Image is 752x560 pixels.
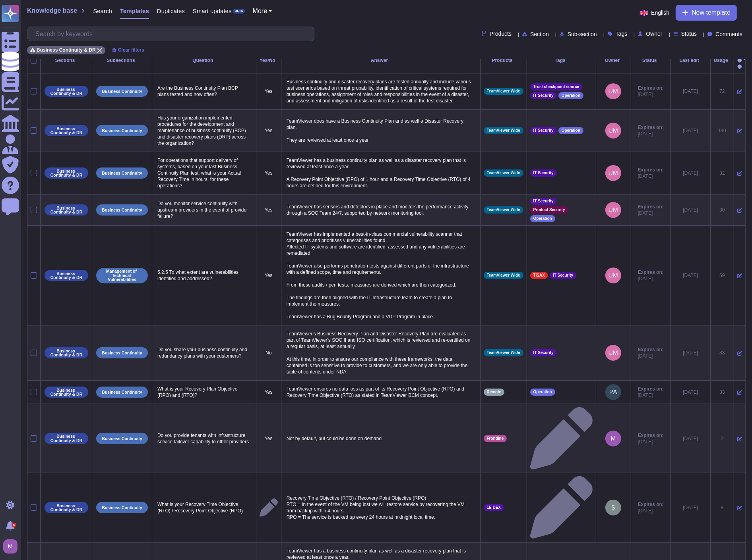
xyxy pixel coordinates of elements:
span: Owner [646,31,662,37]
p: 5.2.5 To what extent are vulnerabilities identified and addressed? [155,267,253,284]
span: [DATE] [638,275,664,282]
span: Trust checkpoint source [533,85,580,89]
span: [DATE] [638,439,664,445]
span: IT Security [533,129,554,133]
span: Sub-section [568,31,597,37]
span: [DATE] [638,91,664,98]
img: user [605,165,621,181]
p: Yes [260,170,278,176]
span: Operation [533,390,552,394]
span: IT Security [553,273,573,277]
div: 32 [714,170,731,176]
span: TeamViewer Wide [487,273,520,277]
div: Status [634,58,667,63]
span: Tags [616,31,628,37]
p: Do you monitor service continuity with upstream providers in the event of provider failure? [155,198,253,221]
p: Business Continuity [102,351,142,355]
div: 83 [714,350,731,356]
div: 33 [714,389,731,395]
img: user [3,539,17,554]
p: Business Continuity [102,506,142,510]
p: No [260,350,278,356]
p: For operations that support delivery of systems, based on your last Business Continuity Plan test... [155,155,253,191]
p: Business Continuity [102,89,142,94]
span: TeamViewer Wide [487,129,520,133]
span: IT Security [533,199,554,203]
span: TeamViewer Wide [487,89,520,93]
span: Expires on: [638,386,664,392]
p: TeamViewer does have a Business Continuity Plan and as well a Disaster Recovery plan. They are re... [285,116,477,145]
span: [DATE] [638,353,664,359]
span: IT Security [533,94,554,98]
p: TeamViewer has a business continuity plan as well as a disaster recovery plan that is reviewed at... [285,155,477,191]
span: Search [93,8,112,14]
span: New template [692,10,731,16]
div: Yes/No [260,58,278,63]
span: Operation [533,217,552,221]
span: Expires on: [638,432,664,439]
span: Operation [562,129,580,133]
p: Business Continuity [102,390,142,395]
p: Has your organization implemented procedures for the development and maintenance of business cont... [155,113,253,148]
p: Yes [260,88,278,94]
p: Yes [260,272,278,279]
div: Subsections [95,58,149,63]
p: Business Continuity & DR [47,349,85,357]
p: Do you share your business continuity and redundancy plans with your customers? [155,344,253,361]
p: Business Continuity & DR [47,169,85,177]
p: What is your Recovery Plan Objective (RPO) and (RTO)? [155,384,253,400]
span: Expires on: [638,346,664,353]
p: Yes [260,127,278,134]
span: [DATE] [638,131,664,137]
span: [DATE] [638,508,664,514]
div: Sections [44,58,89,63]
img: user [605,123,621,139]
div: [DATE] [674,389,707,395]
span: Expires on: [638,85,664,91]
div: 2 [714,435,731,442]
div: 140 [714,127,731,134]
p: Business Continuity [102,171,142,175]
p: Business continuity and disaster recovery plans are tested annually and include various test scen... [285,77,477,106]
div: [DATE] [674,350,707,356]
div: [DATE] [674,170,707,176]
span: Expires on: [638,269,664,275]
span: Expires on: [638,501,664,508]
img: user [605,384,621,400]
div: [DATE] [674,504,707,511]
p: Yes [260,207,278,213]
button: user [2,538,23,555]
span: Operation [562,94,580,98]
div: Tags [530,58,593,63]
p: Not by default, but could be done on demand [285,433,477,444]
span: Expires on: [638,167,664,173]
span: Expires on: [638,204,664,210]
div: 5 [12,523,16,527]
span: Expires on: [638,124,664,131]
p: Yes [260,389,278,395]
span: [DATE] [638,210,664,216]
span: Templates [120,8,149,14]
div: [DATE] [674,435,707,442]
img: user [605,202,621,218]
div: 59 [714,272,731,279]
div: Products [484,58,523,63]
p: Business Continuity & DR [47,388,85,396]
p: Business Continuity & DR [47,87,85,96]
p: TeamViewer has implemented a best-in-class commercial vulnerability scanner that categorises and ... [285,229,477,322]
span: English [651,10,669,15]
span: IT Security [533,351,554,355]
p: Business Continuity & DR [47,271,85,280]
span: Section [530,31,549,37]
span: Products [490,31,512,37]
p: Recovery Time Objective (RTO) / Recovery Point Objective (RPO) RTO = In the event of the VM being... [285,493,477,522]
span: 1E DEX [487,506,501,510]
div: [DATE] [674,127,707,134]
span: TISAX [533,273,545,277]
span: Business Continuity & DR [37,48,96,52]
img: user [605,267,621,283]
p: Do you provide tenants with infrastructure service failover capability to other providers [155,430,253,447]
p: Business Continuity & DR [47,206,85,214]
span: Knowledge base [27,8,77,14]
span: Status [681,31,697,37]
